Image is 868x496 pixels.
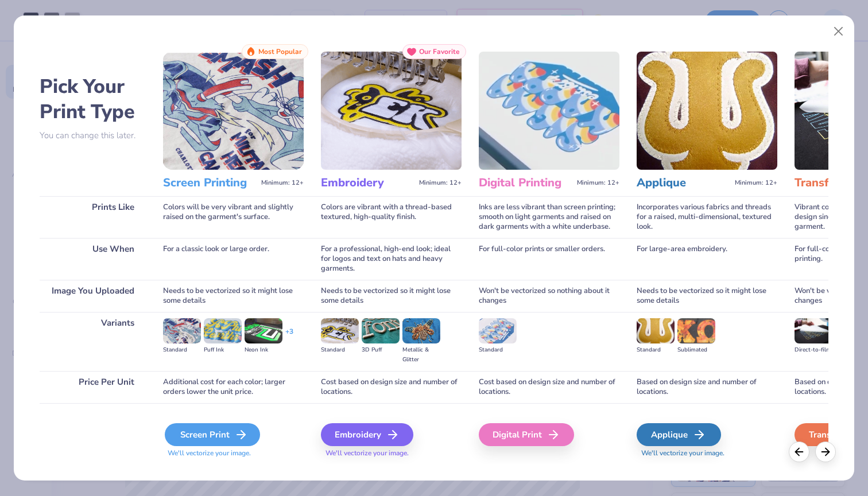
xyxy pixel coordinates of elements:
span: Minimum: 12+ [735,179,777,187]
div: + 3 [285,327,293,346]
div: Additional cost for each color; larger orders lower the unit price. [163,371,304,403]
div: Standard [321,345,359,355]
img: Applique [637,52,777,170]
div: Needs to be vectorized so it might lose some details [163,280,304,312]
div: Standard [637,345,675,355]
img: Standard [321,318,359,343]
span: Most Popular [258,48,302,56]
img: Sublimated [677,318,715,343]
img: Direct-to-film [795,318,832,343]
div: 3D Puff [362,345,400,355]
span: Minimum: 12+ [577,179,619,187]
div: Cost based on design size and number of locations. [321,371,462,403]
img: Metallic & Glitter [402,318,440,343]
h3: Embroidery [321,175,414,190]
img: Standard [637,318,675,343]
h3: Digital Printing [479,175,572,190]
div: Puff Ink [204,345,242,355]
h3: Screen Printing [163,175,257,190]
span: Our Favorite [419,48,460,56]
div: Needs to be vectorized so it might lose some details [321,280,462,312]
div: Colors will be very vibrant and slightly raised on the garment's surface. [163,196,304,238]
p: You can change this later. [40,131,146,140]
div: For full-color prints or smaller orders. [479,238,619,280]
div: For large-area embroidery. [637,238,777,280]
img: Neon Ink [245,318,282,343]
div: Prints Like [40,196,146,238]
div: Screen Print [165,423,260,446]
div: For a classic look or large order. [163,238,304,280]
div: Based on design size and number of locations. [637,371,777,403]
span: We'll vectorize your image. [321,448,462,458]
div: Use When [40,238,146,280]
img: Screen Printing [163,52,304,170]
span: Minimum: 12+ [419,179,462,187]
div: Applique [637,423,721,446]
div: Needs to be vectorized so it might lose some details [637,280,777,312]
div: Cost based on design size and number of locations. [479,371,619,403]
div: Embroidery [321,423,413,446]
img: Standard [163,318,201,343]
div: Metallic & Glitter [402,345,440,365]
div: Won't be vectorized so nothing about it changes [479,280,619,312]
div: Direct-to-film [795,345,832,355]
button: Close [828,21,850,42]
div: Price Per Unit [40,371,146,403]
div: Colors are vibrant with a thread-based textured, high-quality finish. [321,196,462,238]
div: Inks are less vibrant than screen printing; smooth on light garments and raised on dark garments ... [479,196,619,238]
img: 3D Puff [362,318,400,343]
h2: Pick Your Print Type [40,74,146,124]
img: Puff Ink [204,318,242,343]
img: Standard [479,318,517,343]
h3: Applique [637,175,730,190]
div: Incorporates various fabrics and threads for a raised, multi-dimensional, textured look. [637,196,777,238]
div: Neon Ink [245,345,282,355]
div: Variants [40,312,146,371]
div: For a professional, high-end look; ideal for logos and text on hats and heavy garments. [321,238,462,280]
img: Embroidery [321,52,462,170]
div: Standard [479,345,517,355]
div: Digital Print [479,423,574,446]
span: Minimum: 12+ [261,179,304,187]
span: We'll vectorize your image. [163,448,304,458]
span: We'll vectorize your image. [637,448,777,458]
img: Digital Printing [479,52,619,170]
div: Sublimated [677,345,715,355]
div: Standard [163,345,201,355]
div: Image You Uploaded [40,280,146,312]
